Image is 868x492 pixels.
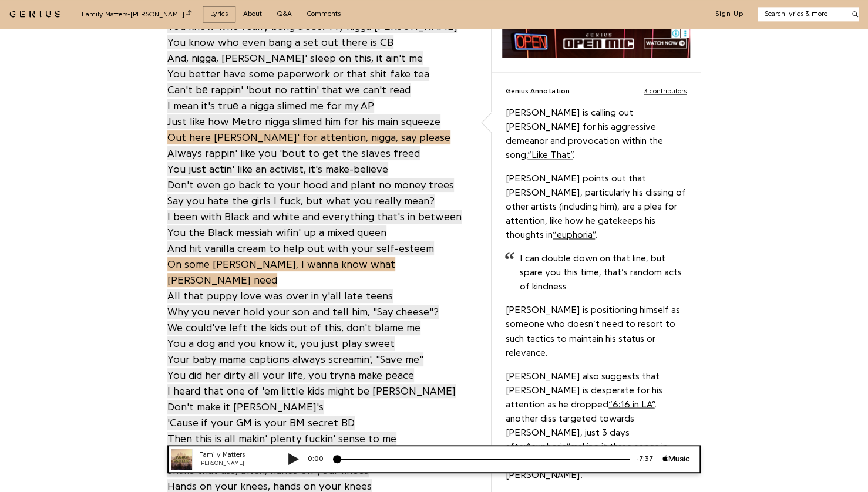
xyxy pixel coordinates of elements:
a: Say you hate the girls I fuck, but what you really mean? [167,193,435,208]
a: About [235,6,270,22]
span: 'Cause if your GM is your BM secret BD Then this is all makin' plenty fuckin' sense to me [167,416,396,446]
a: I mean it's truе a nigga slimed me for my AP [167,97,374,113]
img: 72x72bb.jpg [13,4,34,25]
span: On some [PERSON_NAME], I wanna know what [PERSON_NAME] need [167,257,395,287]
iframe: Advertisement [502,28,690,58]
a: And hit vanilla cream to help out with your self-esteem [167,240,434,256]
button: Sign Up [715,9,743,19]
a: You the Black messiah wifin' up a mixed queen [167,224,386,240]
a: You better have some paperwork or that shit fake teaCan't bе rappin' 'bout no rattin' that we can... [167,66,429,97]
button: 3 contributors [644,86,687,96]
a: You know who even bang a set out there is CB [167,34,393,50]
p: [PERSON_NAME] is calling out [PERSON_NAME] for his aggressive demeanor and provocation within the... [506,106,687,162]
span: Why you never hold your son and tell him, "Say cheese"? We could've left the kids out of this, do... [167,305,439,335]
a: 'Cause if your GM is your BM secret BDThen this is all makin' plenty fuckin' sense to me [167,415,396,446]
div: Family Matters [41,5,112,15]
input: Search lyrics & more [758,9,845,19]
span: All that puppy love was over in y'all late teens [167,289,393,303]
a: On some [PERSON_NAME], I wanna know what [PERSON_NAME] need [167,256,395,288]
span: Genius Annotation [506,86,570,96]
span: You know who even bang a set out there is CB [167,35,393,49]
span: I mean it's truе a nigga slimed me for my AP [167,99,374,113]
span: And, nigga, [PERSON_NAME]' sleep on this, it ain't me [167,51,423,65]
div: -7:37 [472,9,504,19]
a: Always rappin' like you 'bout to get the slaves freedYou just actin' like an activist, it's make-... [167,145,420,177]
a: You a dog and you know it, you just play sweet [167,335,395,351]
a: All that puppy love was over in y'all late teens [167,288,393,304]
a: Why you never hold your son and tell him, "Say cheese"?We could've left the kids out of this, don... [167,304,439,335]
span: You the Black messiah wifin' up a mixed queen [167,225,386,240]
p: [PERSON_NAME] points out that [PERSON_NAME], particularly his dissing of other artists (including... [506,171,687,242]
a: I been with Black and white and everything that's in between [167,208,462,224]
span: You better have some paperwork or that shit fake tea Can't bе rappin' 'bout no rattin' that we ca... [167,67,429,97]
a: “euphoria” [553,230,595,240]
span: Just like how Metro nigga slimed him for his main squeeze [167,114,440,129]
span: You a dog and you know it, you just play sweet [167,336,395,351]
a: I heard that one of 'em little kids might be [PERSON_NAME]Don't make it [PERSON_NAME]'s [167,383,456,415]
span: Your baby mama captions always screamin', "Save me" You did her dirty all your life, you tryna ma... [167,352,423,382]
a: Don't even go back to your hood and plant no money trees [167,177,454,193]
a: Out here [PERSON_NAME]' for attention, nigga, say please [167,129,450,145]
div: [PERSON_NAME] [41,14,112,23]
a: Just like how Metro nigga slimed him for his main squeeze [167,113,440,129]
span: Don't even go back to your hood and plant no money trees [167,178,454,192]
span: I heard that one of 'em little kids might be [PERSON_NAME] Don't make it [PERSON_NAME]'s [167,384,456,414]
a: “Like That” [527,150,573,160]
span: I been with Black and white and everything that's in between [167,210,462,224]
span: And hit vanilla cream to help out with your self-esteem [167,241,434,255]
p: [PERSON_NAME] is positioning himself as someone who doesn’t need to resort to such tactics to mai... [506,303,687,359]
a: And, nigga, [PERSON_NAME]' sleep on this, it ain't me [167,50,423,66]
a: Comments [300,6,348,22]
div: Family Matters - [PERSON_NAME] [82,8,192,19]
span: Say you hate the girls I fuck, but what you really mean? [167,194,435,208]
a: Your baby mama captions always screamin', "Save me"You did her dirty all your life, you tryna mak... [167,351,423,383]
p: [PERSON_NAME] also suggests that [PERSON_NAME] is desperate for his attention as he dropped , ano... [506,369,687,481]
a: Q&A [270,6,300,22]
a: Lyrics [203,6,235,22]
span: Out here [PERSON_NAME]' for attention, nigga, say please [167,130,450,144]
span: Always rappin' like you 'bout to get the slaves freed You just actin' like an activist, it's make... [167,146,420,176]
a: “euphoria” [527,442,570,451]
a: “6:16 in LA” [608,399,654,409]
p: I can double down on that line, but spare you this time, that’s random acts of kindness [520,251,687,294]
